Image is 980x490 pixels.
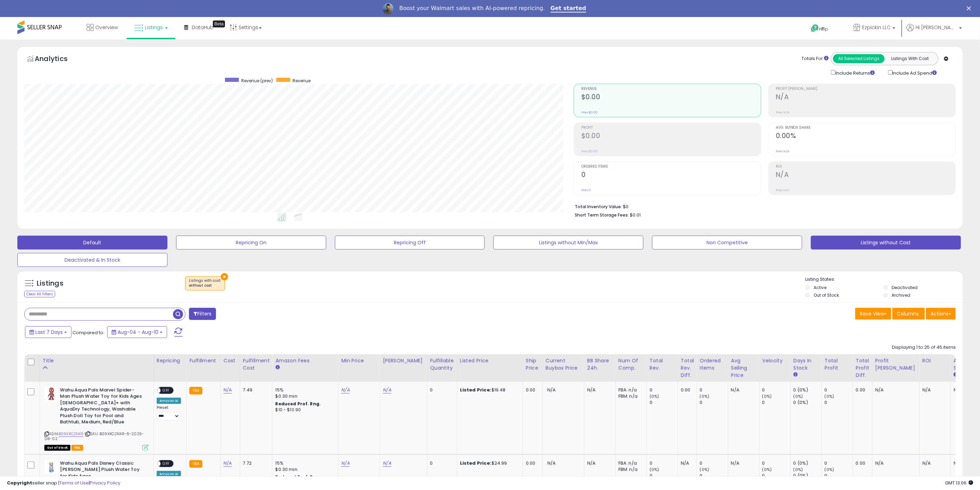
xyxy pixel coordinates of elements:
div: N/A [587,387,610,393]
small: Prev: N/A [776,110,789,115]
img: Profile image for Adrian [383,3,394,14]
a: Ezpickin LLC [848,17,901,40]
b: Listed Price: [460,387,492,393]
div: Totals For [801,56,829,62]
div: FBA: n/a [618,387,641,393]
span: Profit [581,126,761,130]
div: without cost [189,283,221,288]
small: (0%) [762,467,772,472]
button: Columns [892,308,925,320]
div: Avg BB Share [954,357,979,372]
span: All listings that are currently out of stock and unavailable for purchase on Amazon [44,445,70,451]
h5: Listings [37,279,63,288]
label: Out of Stock [814,292,839,298]
a: Help [805,19,842,40]
div: Cost [224,357,237,364]
small: (0%) [762,394,772,399]
div: Title [43,357,151,364]
small: (0%) [825,394,834,399]
div: $0.30 min [275,393,333,399]
div: 0 (0%) [793,399,822,406]
div: $0.30 min [275,466,333,473]
div: Total Rev. Diff. [681,357,694,379]
label: Deactivated [892,285,918,290]
div: Listed Price [460,357,520,364]
div: 0 [700,387,728,393]
small: Prev: $0.00 [581,110,598,115]
div: Current Buybox Price [546,357,581,372]
span: Columns [897,310,919,317]
div: 15% [275,387,333,393]
b: Reduced Prof. Rng. [275,401,321,407]
h2: N/A [776,171,955,180]
div: FBM: n/a [618,393,641,399]
span: 2025-08-18 13:06 GMT [945,480,973,486]
small: Prev: 0 [581,188,591,192]
a: Get started [550,5,586,12]
button: Listings With Cost [884,54,936,63]
div: 7.49 [243,387,267,393]
i: Get Help [810,24,819,33]
div: Tooltip anchor [213,20,225,27]
span: ROI [776,165,955,169]
div: N/A [922,387,945,393]
div: FBM: n/a [618,466,641,473]
span: Listings with cost : [189,278,221,288]
small: Prev: N/A [776,149,789,153]
button: × [221,273,228,280]
div: N/A [731,460,754,466]
div: 0 [762,387,790,393]
span: OFF [161,387,172,393]
h2: $0.00 [581,132,761,141]
div: Repricing [157,357,183,364]
div: FBA: n/a [618,460,641,466]
div: Avg Selling Price [731,357,756,379]
span: OFF [161,461,172,467]
small: Prev: $0.00 [581,149,598,153]
div: $10 - $10.90 [275,407,333,413]
div: 0 [825,387,853,393]
a: N/A [341,387,349,394]
a: B09XXC2NXR [59,431,84,437]
span: Help [819,26,829,32]
div: N/A [922,460,945,466]
a: DataHub [179,17,219,38]
b: Short Term Storage Fees: [575,212,629,218]
div: Preset: [157,405,181,421]
li: $0 [575,202,951,210]
div: 0 [430,460,452,466]
div: N/A [954,460,977,466]
div: Close [967,6,974,10]
small: (0%) [793,467,803,472]
button: Default [17,236,167,250]
div: Fulfillment [189,357,217,364]
span: Hi [PERSON_NAME] [916,24,957,31]
div: 0 (0%) [793,387,822,393]
h2: 0 [581,171,761,180]
span: FBA [71,445,83,451]
strong: Copyright [7,480,32,486]
div: 0 [825,399,853,406]
div: 0.00 [526,460,537,466]
div: Displaying 1 to 25 of 45 items [892,344,956,351]
b: Wahu Aqua Pals Marvel Spider-Man Plush Water Toy for Kids Ages [DEMOGRAPHIC_DATA]+ with AquaDry T... [60,387,144,427]
div: Total Profit [825,357,850,372]
small: FBA [189,460,202,468]
label: Active [814,285,826,290]
button: All Selected Listings [833,54,885,63]
a: Listings [129,17,173,38]
button: Last 7 Days [25,326,71,338]
small: (0%) [825,467,834,472]
div: N/A [731,387,754,393]
span: N/A [547,460,556,466]
span: Ezpickin LLC [862,24,891,31]
span: Listings [145,24,163,31]
div: 0 [762,399,790,406]
button: Filters [189,308,216,320]
a: Terms of Use [59,480,89,486]
div: Include Ad Spend [883,69,948,77]
span: DataHub [192,24,214,31]
span: Aug-04 - Aug-10 [118,329,158,336]
a: N/A [383,460,391,467]
img: 41TPuk88Z5L._SL40_.jpg [44,387,58,401]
